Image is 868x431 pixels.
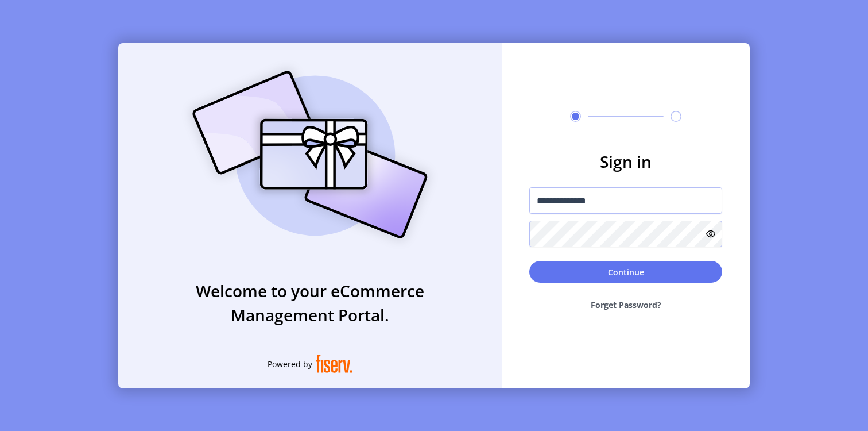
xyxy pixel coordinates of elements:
img: card_Illustration.svg [175,58,445,251]
h3: Welcome to your eCommerce Management Portal. [118,279,502,327]
span: Powered by [268,358,312,370]
h3: Sign in [529,149,722,174]
button: Forget Password? [529,290,722,320]
button: Continue [529,261,722,283]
